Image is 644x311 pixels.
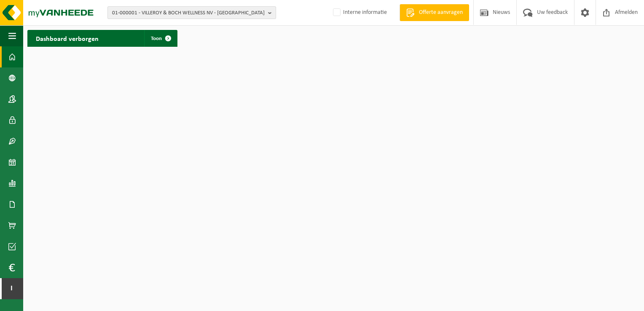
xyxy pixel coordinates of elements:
button: 01-000001 - VILLEROY & BOCH WELLNESS NV - [GEOGRAPHIC_DATA] [107,6,276,19]
a: Toon [144,30,177,47]
span: Offerte aanvragen [417,8,465,17]
h2: Dashboard verborgen [27,30,107,46]
span: Toon [151,36,162,41]
span: 01-000001 - VILLEROY & BOCH WELLNESS NV - [GEOGRAPHIC_DATA] [112,7,265,19]
a: Offerte aanvragen [400,4,469,21]
label: Interne informatie [331,6,387,19]
span: I [8,278,15,299]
